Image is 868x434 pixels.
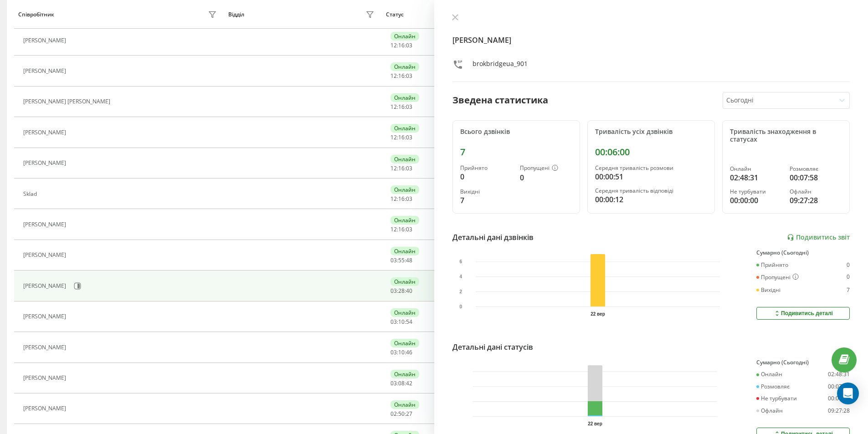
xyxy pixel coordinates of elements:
span: 12 [390,103,397,111]
span: 16 [398,164,405,172]
span: 16 [398,225,405,233]
div: Не турбувати [730,189,782,195]
div: Онлайн [390,339,419,347]
div: Онлайн [390,277,419,286]
div: Тривалість усіх дзвінків [595,128,707,136]
div: : : [390,288,412,294]
span: 03 [406,195,412,203]
div: : : [390,349,412,356]
span: 03 [406,164,412,172]
span: 08 [398,379,405,387]
div: Онлайн [390,93,419,102]
div: 02:48:31 [730,172,782,183]
text: 0 [459,304,462,309]
div: [PERSON_NAME] [23,37,68,44]
div: Онлайн [390,124,419,133]
div: Розмовляє [790,166,842,172]
div: Розмовляє [756,383,790,390]
div: Вихідні [460,189,513,195]
span: 03 [390,379,397,387]
div: Sklad [23,191,39,197]
div: : : [390,257,412,264]
div: Прийнято [460,165,513,171]
div: Детальні дані статусів [452,342,533,352]
div: [PERSON_NAME] [23,221,68,228]
span: 03 [406,41,412,49]
span: 40 [406,287,412,295]
div: : : [390,104,412,110]
span: 16 [398,41,405,49]
div: [PERSON_NAME] [23,129,68,136]
span: 12 [390,225,397,233]
text: 6 [459,259,462,264]
a: Подивитись звіт [787,234,850,241]
div: Онлайн [390,32,419,41]
div: Онлайн [390,247,419,255]
div: 02:48:31 [828,371,850,378]
span: 54 [406,318,412,326]
div: 0 [847,274,850,281]
span: 03 [390,287,397,295]
div: 7 [460,147,572,158]
div: Онлайн [390,216,419,225]
div: 09:27:28 [790,195,842,206]
div: 0 [520,172,572,183]
div: [PERSON_NAME] [23,68,68,74]
div: Середня тривалість розмови [595,165,707,171]
span: 12 [390,72,397,80]
div: 0 [847,262,850,268]
div: 00:00:00 [828,395,850,402]
div: Онлайн [730,166,782,172]
span: 03 [406,225,412,233]
div: Тривалість знаходження в статусах [730,128,842,143]
span: 46 [406,348,412,356]
div: : : [390,319,412,325]
span: 03 [406,72,412,80]
div: Зведена статистика [452,93,548,107]
text: 4 [459,274,462,279]
div: Вихідні [756,287,781,293]
span: 12 [390,164,397,172]
div: Офлайн [756,408,783,414]
span: 16 [398,133,405,141]
div: Онлайн [390,370,419,378]
div: Онлайн [390,185,419,194]
div: : : [390,42,412,49]
div: Прийнято [756,262,788,268]
div: : : [390,411,412,417]
span: 48 [406,256,412,264]
text: 2 [459,289,462,294]
div: [PERSON_NAME] [23,344,68,351]
span: 42 [406,379,412,387]
div: : : [390,380,412,387]
div: : : [390,165,412,172]
span: 03 [406,133,412,141]
div: Онлайн [390,62,419,71]
div: 0 [460,171,513,182]
span: 12 [390,195,397,203]
h4: [PERSON_NAME] [452,35,850,46]
span: 28 [398,287,405,295]
div: 00:07:58 [828,383,850,390]
div: Open Intercom Messenger [837,383,859,404]
div: [PERSON_NAME] [23,313,68,320]
span: 27 [406,410,412,418]
span: 03 [390,256,397,264]
div: Пропущені [520,165,572,172]
span: 03 [406,103,412,111]
span: 03 [390,348,397,356]
div: Не турбувати [756,395,797,402]
span: 03 [390,318,397,326]
div: : : [390,73,412,79]
div: Онлайн [390,308,419,317]
div: 00:00:12 [595,194,707,205]
div: [PERSON_NAME] [23,160,68,166]
div: 7 [847,287,850,293]
button: Подивитись деталі [756,307,850,320]
div: Офлайн [790,189,842,195]
div: [PERSON_NAME] [23,252,68,258]
div: 00:07:58 [790,172,842,183]
div: 00:06:00 [595,147,707,158]
text: 22 вер [588,421,602,426]
div: [PERSON_NAME] [23,375,68,381]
